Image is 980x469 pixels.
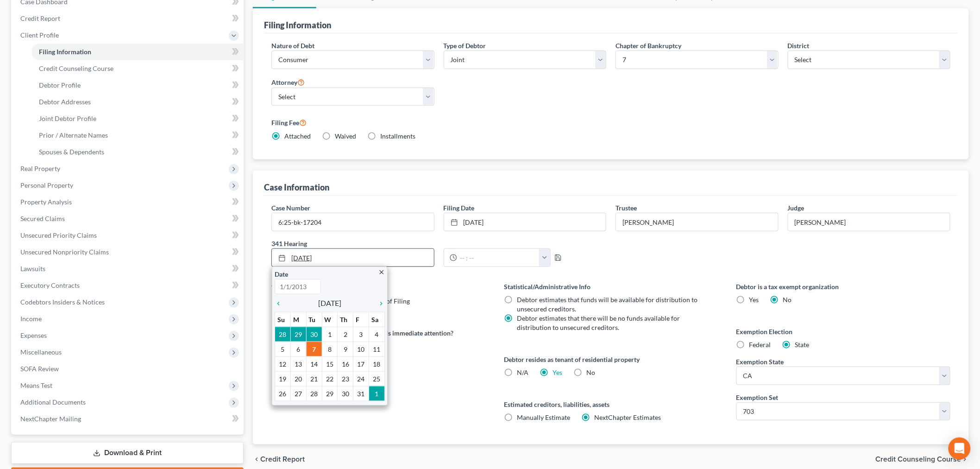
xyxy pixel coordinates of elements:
span: N/A [517,368,528,376]
td: 23 [338,371,353,386]
span: Attached [284,132,311,140]
span: Means Test [20,381,52,389]
label: Judge [788,203,804,213]
div: Case Information [264,182,329,193]
span: Waived [335,132,356,140]
span: State [795,341,810,349]
label: Case Number [271,203,310,213]
span: Lawsuits [20,265,45,273]
a: Yes [553,368,562,376]
span: No [783,296,792,304]
td: 18 [369,356,385,371]
td: 30 [338,386,353,401]
td: 13 [290,356,306,371]
td: 19 [275,371,291,386]
input: -- [788,213,950,231]
a: Download & Print [11,442,244,464]
a: [DATE] [444,213,606,231]
span: Credit Counseling Course [39,64,113,72]
td: 24 [353,371,369,386]
a: Spouses & Dependents [31,144,244,160]
label: Filing Date [444,203,475,213]
label: Exemption Set [736,393,779,402]
span: Spouses & Dependents [39,148,104,156]
a: Executory Contracts [13,277,244,294]
span: Date of Filing [371,297,410,305]
span: Debtor estimates that funds will be available for distribution to unsecured creditors. [517,296,697,313]
span: Property Analysis [20,198,72,206]
td: 15 [322,356,338,371]
label: 341 Hearing [267,239,611,248]
span: SOFA Review [20,365,59,373]
span: Secured Claims [20,215,65,222]
div: Open Intercom Messenger [949,437,971,460]
td: 29 [290,327,306,342]
i: chevron_right [373,300,385,307]
span: Credit Report [20,14,60,22]
td: 9 [338,342,353,356]
td: 8 [322,342,338,356]
label: Chapter of Bankruptcy [616,41,681,51]
span: Debtor Addresses [39,98,91,106]
td: 25 [369,371,385,386]
td: 6 [290,342,306,356]
span: Federal [749,341,771,349]
label: Debtor is a tax exempt organization [736,282,950,292]
span: Executory Contracts [20,281,80,289]
label: Trustee [616,203,637,213]
span: Yes [749,296,759,304]
button: chevron_left Credit Report [253,456,305,463]
a: Credit Counseling Course [31,60,244,77]
a: Credit Report [13,10,244,27]
span: Installments [380,132,415,140]
th: Su [275,312,291,327]
a: Unsecured Priority Claims [13,227,244,244]
td: 7 [306,342,322,356]
a: SOFA Review [13,361,244,377]
a: Unsecured Nonpriority Claims [13,244,244,260]
label: Nature of Debt [271,41,314,51]
label: Statistical/Administrative Info [504,282,718,292]
td: 14 [306,356,322,371]
td: 16 [338,356,353,371]
span: Credit Counseling Course [876,456,961,463]
a: chevron_left [275,298,287,309]
label: Exemption State [736,357,784,367]
span: Miscellaneous [20,348,62,356]
span: Client Profile [20,31,59,39]
td: 21 [306,371,322,386]
th: Th [338,312,353,327]
span: Income [20,315,42,323]
td: 11 [369,342,385,356]
td: 26 [275,386,291,401]
input: -- [616,213,778,231]
span: Joint Debtor Profile [39,114,96,122]
label: District [788,41,810,51]
input: Enter case number... [272,213,434,231]
i: chevron_left [253,456,260,463]
i: close [378,269,385,276]
span: Unsecured Priority Claims [20,231,97,239]
span: Debtor Profile [39,81,81,89]
th: F [353,312,369,327]
td: 28 [306,386,322,401]
label: Date [275,269,288,279]
a: close [378,266,385,277]
label: Filing Fee [271,117,950,128]
span: Credit Report [260,456,305,463]
span: Additional Documents [20,398,86,406]
a: Debtor Profile [31,77,244,94]
td: 30 [306,327,322,342]
span: [DATE] [318,298,341,309]
label: Does debtor have any property that needs immediate attention? [271,328,485,338]
a: Prior / Alternate Names [31,127,244,144]
td: 22 [322,371,338,386]
label: Exemption Election [736,327,950,336]
input: -- : -- [457,249,540,266]
span: Personal Property [20,181,73,189]
td: 2 [338,327,353,342]
a: Debtor Addresses [31,94,244,110]
span: Codebtors Insiders & Notices [20,298,105,306]
td: 10 [353,342,369,356]
span: Prior / Alternate Names [39,131,108,139]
